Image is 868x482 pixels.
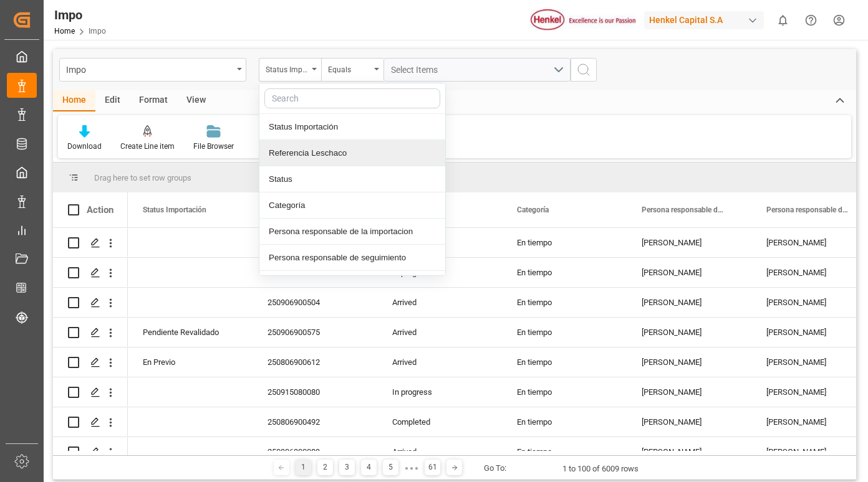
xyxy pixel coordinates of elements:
[177,90,215,111] div: View
[571,58,597,82] button: search button
[339,460,355,475] div: 3
[562,463,639,475] div: 1 to 100 of 6009 rows
[259,58,321,82] button: close menu
[627,258,751,287] div: [PERSON_NAME]
[193,141,234,152] div: File Browser
[644,8,769,32] button: Henkel Capital S.A
[502,407,627,437] div: En tiempo
[296,460,311,475] div: 1
[143,206,206,214] span: Status Importación
[120,141,175,152] div: Create Line item
[627,347,751,377] div: [PERSON_NAME]
[95,90,130,111] div: Edit
[627,377,751,407] div: [PERSON_NAME]
[484,462,506,475] div: Go To:
[377,377,502,407] div: In progress
[264,88,440,108] input: Search
[253,228,377,257] div: 250906900379
[53,437,128,467] div: Press SPACE to select this row.
[502,377,627,407] div: En tiempo
[259,166,445,192] div: Status
[361,460,377,475] div: 4
[87,204,113,215] div: Action
[67,141,102,152] div: Download
[54,6,106,24] div: Impo
[53,288,128,318] div: Press SPACE to select this row.
[53,407,128,437] div: Press SPACE to select this row.
[502,288,627,317] div: En tiempo
[502,258,627,287] div: En tiempo
[253,377,377,407] div: 250915080080
[627,407,751,437] div: [PERSON_NAME]
[94,173,191,182] span: Drag here to set row groups
[266,61,308,75] div: Status Importación
[769,6,797,34] button: show 0 new notifications
[259,192,445,219] div: Categoría
[377,318,502,347] div: Arrived
[259,245,445,271] div: Persona responsable de seguimiento
[627,288,751,317] div: [PERSON_NAME]
[377,347,502,377] div: Arrived
[253,437,377,466] div: 250906900089
[502,318,627,347] div: En tiempo
[53,258,128,288] div: Press SPACE to select this row.
[53,318,128,347] div: Press SPACE to select this row.
[130,90,177,111] div: Format
[627,318,751,347] div: [PERSON_NAME]
[517,206,549,214] span: Categoría
[53,377,128,407] div: Press SPACE to select this row.
[383,460,398,475] div: 5
[321,58,383,82] button: open menu
[502,437,627,466] div: En tiempo
[54,27,75,35] a: Home
[317,460,333,475] div: 2
[253,347,377,377] div: 250806900612
[502,347,627,377] div: En tiempo
[377,407,502,437] div: Completed
[502,228,627,257] div: En tiempo
[259,271,445,297] div: Aduana de entrada
[797,6,825,34] button: Help Center
[143,348,238,377] div: En Previo
[259,219,445,245] div: Persona responsable de la importacion
[259,114,445,140] div: Status Importación
[53,90,95,111] div: Home
[253,407,377,437] div: 250806900492
[391,65,444,75] span: Select Items
[253,318,377,347] div: 250906900575
[405,463,418,473] div: ● ● ●
[53,347,128,377] div: Press SPACE to select this row.
[531,9,635,31] img: Henkel%20logo.jpg_1689854090.jpg
[425,460,440,475] div: 61
[377,288,502,317] div: Arrived
[328,61,370,75] div: Equals
[644,11,764,29] div: Henkel Capital S.A
[53,228,128,258] div: Press SPACE to select this row.
[627,437,751,466] div: [PERSON_NAME]
[59,58,246,82] button: open menu
[253,288,377,317] div: 250906900504
[627,228,751,257] div: [PERSON_NAME]
[143,318,238,347] div: Pendiente Revalidado
[253,258,377,287] div: 250906900574
[259,140,445,166] div: Referencia Leschaco
[383,58,571,82] button: open menu
[66,61,233,77] div: Impo
[766,206,850,214] span: Persona responsable de seguimiento
[377,437,502,466] div: Arrived
[642,206,725,214] span: Persona responsable de la importacion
